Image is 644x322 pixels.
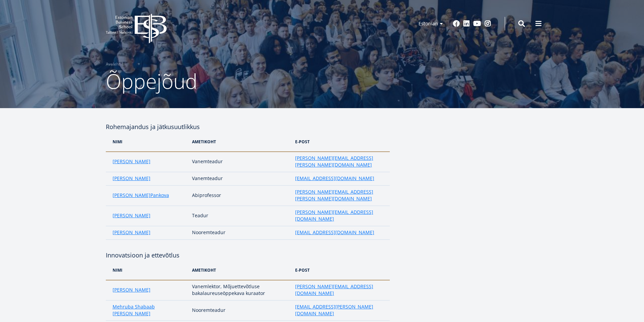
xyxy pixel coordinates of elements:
td: Vanemlektor, Mõjuettevõtluse bakalaureuseōppekava kuraator [189,280,292,300]
td: Nooremteadur [189,226,292,240]
a: [PERSON_NAME] [113,212,150,219]
a: Linkedin [463,20,470,27]
a: Avaleht [106,61,120,68]
a: [EMAIL_ADDRESS][PERSON_NAME][DOMAIN_NAME] [295,303,383,317]
a: Instagram [484,20,491,27]
td: Teadur [189,206,292,226]
a: [PERSON_NAME][EMAIL_ADDRESS][PERSON_NAME][DOMAIN_NAME] [295,155,383,168]
a: [PERSON_NAME] [113,175,150,182]
th: Ametikoht [189,260,292,280]
a: Facebook [453,20,460,27]
h4: Rohemajandus ja jätkusuutlikkus [106,122,390,132]
th: Ametikoht [189,132,292,152]
td: Vanemteadur [189,172,292,185]
a: [PERSON_NAME] [113,287,150,293]
td: Nooremteadur [189,300,292,321]
th: e-post [292,260,389,280]
h4: Innovatsioon ja ettevõtlus [106,250,390,260]
a: [PERSON_NAME] [113,229,150,236]
a: [PERSON_NAME] [113,192,150,199]
td: Abiprofessor [189,185,292,206]
a: Youtube [473,20,481,27]
th: e-post [292,132,389,152]
a: Pankova [150,192,169,199]
a: [PERSON_NAME][EMAIL_ADDRESS][DOMAIN_NAME] [295,283,383,297]
a: [PERSON_NAME][EMAIL_ADDRESS][DOMAIN_NAME] [295,209,383,222]
th: NIMi [106,260,189,280]
a: [EMAIL_ADDRESS][DOMAIN_NAME] [295,229,374,236]
a: [EMAIL_ADDRESS][DOMAIN_NAME] [295,175,374,182]
a: Mehruba Shabaab [113,303,155,310]
span: Õppejõud [106,67,197,95]
th: NIMi [106,132,189,152]
td: Vanemteadur [189,152,292,172]
a: [PERSON_NAME] [113,158,150,165]
a: [PERSON_NAME] [113,310,150,317]
a: [PERSON_NAME][EMAIL_ADDRESS][PERSON_NAME][DOMAIN_NAME] [295,189,383,202]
